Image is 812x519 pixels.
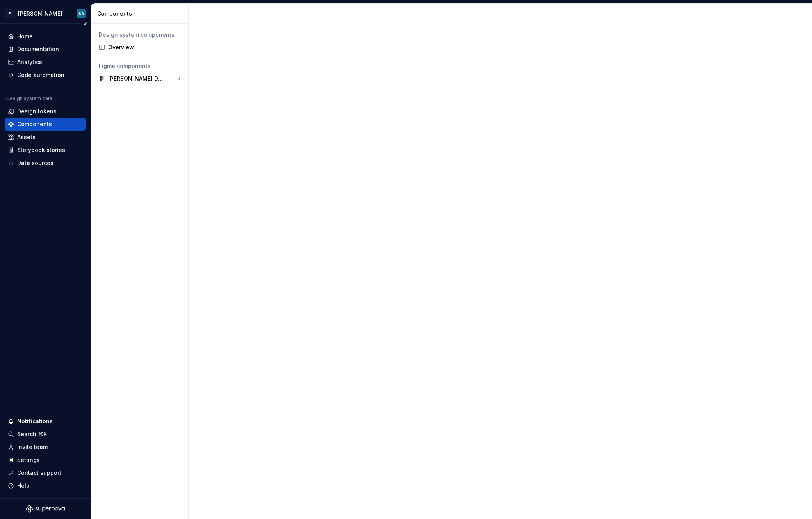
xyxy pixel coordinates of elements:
a: Data sources [5,157,86,169]
div: Search ⌘K [17,430,47,438]
div: SA [78,11,84,17]
div: Design system components [99,31,180,39]
button: Collapse sidebar [80,18,91,29]
div: Components [17,120,52,128]
div: Notifications [17,417,53,425]
div: Settings [17,456,40,464]
div: Components [97,10,185,18]
a: Documentation [5,43,86,55]
a: Code automation [5,69,86,81]
a: Assets [5,131,86,143]
a: Storybook stories [5,144,86,156]
div: Documentation [17,45,59,53]
button: Contact support [5,467,86,479]
button: Help [5,480,86,492]
div: Contact support [17,469,61,477]
a: Invite team [5,441,86,453]
button: Search ⌘K [5,428,86,440]
a: Design tokens [5,105,86,118]
div: Overview [108,43,180,51]
div: Invite team [17,443,48,451]
div: Help [17,482,30,490]
a: [PERSON_NAME] Design System0 [96,72,183,85]
svg: Supernova Logo [26,505,65,513]
div: FI [5,9,15,18]
div: Home [17,32,33,40]
div: Code automation [17,71,64,79]
button: Notifications [5,415,86,428]
div: [PERSON_NAME] Design System [108,75,166,82]
div: Figma components [99,62,180,70]
a: Analytics [5,56,86,68]
div: Assets [17,133,36,141]
div: [PERSON_NAME] [18,10,62,18]
a: Components [5,118,86,131]
div: 0 [177,75,180,82]
div: Storybook stories [17,146,65,154]
div: Data sources [17,159,53,167]
a: Settings [5,454,86,466]
div: Design system data [6,95,52,102]
a: Overview [96,41,183,54]
button: FI[PERSON_NAME]SA [2,5,89,22]
div: Design tokens [17,107,57,115]
a: Home [5,30,86,43]
div: Analytics [17,58,42,66]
